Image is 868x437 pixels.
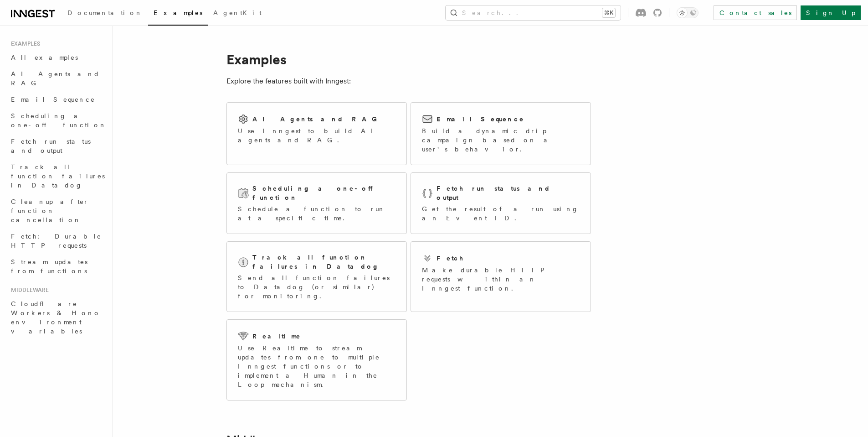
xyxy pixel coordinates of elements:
a: Email SequenceBuild a dynamic drip campaign based on a user's behavior. [411,102,591,165]
h2: Track all function failures in Datadog [252,253,395,271]
span: AgentKit [213,9,262,16]
p: Make durable HTTP requests within an Inngest function. [422,265,580,293]
button: Toggle dark mode [677,7,699,18]
span: Email Sequence [11,96,95,103]
h2: AI Agents and RAG [252,114,382,124]
a: Track all function failures in Datadog [7,159,107,193]
a: Fetch run status and output [7,133,107,159]
a: Sign Up [801,5,861,20]
p: Use Inngest to build AI agents and RAG. [238,126,395,145]
span: Stream updates from functions [11,258,87,275]
h2: Fetch run status and output [437,184,580,202]
p: Schedule a function to run at a specific time. [238,204,395,223]
span: Cloudflare Workers & Hono environment variables [11,300,101,335]
span: Examples [154,9,202,16]
p: Send all function failures to Datadog (or similar) for monitoring. [238,273,395,301]
a: AI Agents and RAG [7,66,107,91]
a: Track all function failures in DatadogSend all function failures to Datadog (or similar) for moni... [226,241,407,312]
a: Contact sales [714,5,797,20]
span: AI Agents and RAG [11,70,100,87]
a: AI Agents and RAGUse Inngest to build AI agents and RAG. [226,102,407,165]
a: FetchMake durable HTTP requests within an Inngest function. [411,241,591,312]
a: Cloudflare Workers & Hono environment variables [7,296,107,339]
p: Explore the features built with Inngest: [226,75,591,88]
a: RealtimeUse Realtime to stream updates from one to multiple Inngest functions or to implement a H... [226,319,407,401]
a: Documentation [62,3,148,25]
a: Fetch run status and outputGet the result of a run using an Event ID. [411,172,591,234]
span: Cleanup after function cancellation [11,198,89,224]
h1: Examples [226,51,591,68]
a: Examples [148,3,208,26]
span: Fetch: Durable HTTP requests [11,233,102,249]
span: Middleware [7,286,49,294]
p: Build a dynamic drip campaign based on a user's behavior. [422,126,580,154]
h2: Scheduling a one-off function [252,184,395,202]
a: Scheduling a one-off function [7,108,107,133]
a: Fetch: Durable HTTP requests [7,228,107,254]
p: Use Realtime to stream updates from one to multiple Inngest functions or to implement a Human in ... [238,343,395,389]
span: All examples [11,54,78,61]
span: Examples [7,40,40,47]
span: Track all function failures in Datadog [11,163,105,189]
h2: Email Sequence [437,114,524,124]
a: AgentKit [208,3,267,25]
h2: Fetch [437,254,464,263]
a: Stream updates from functions [7,254,107,279]
a: Email Sequence [7,91,107,108]
span: Fetch run status and output [11,138,91,154]
a: Cleanup after function cancellation [7,193,107,228]
a: All examples [7,49,107,66]
span: Scheduling a one-off function [11,112,107,129]
button: Search...⌘K [446,5,621,20]
span: Documentation [67,9,143,16]
h2: Realtime [252,332,301,341]
a: Scheduling a one-off functionSchedule a function to run at a specific time. [226,172,407,234]
kbd: ⌘K [602,8,615,17]
p: Get the result of a run using an Event ID. [422,204,580,223]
